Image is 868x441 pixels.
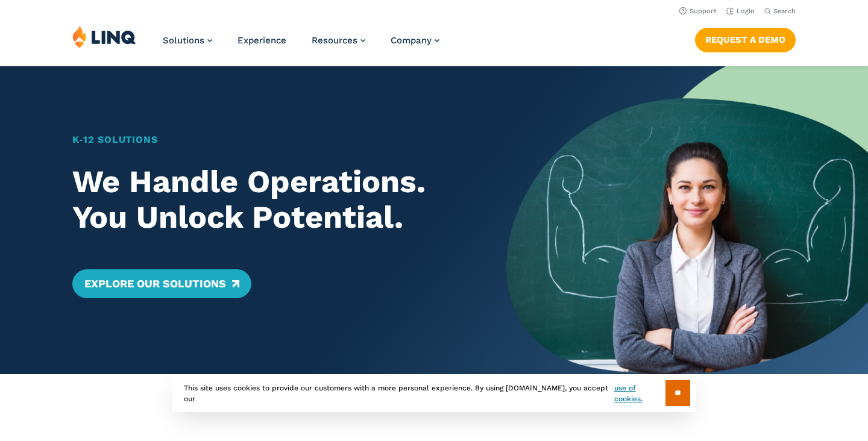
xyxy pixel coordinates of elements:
a: Explore Our Solutions [72,269,251,298]
button: Open Search Bar [764,7,796,16]
div: This site uses cookies to provide our customers with a more personal experience. By using [DOMAIN... [172,374,696,412]
a: Login [726,7,755,15]
img: LINQ | K‑12 Software [72,25,136,48]
a: use of cookies. [614,383,665,404]
a: Experience [237,35,286,46]
a: Request a Demo [695,28,796,52]
span: Company [391,35,432,46]
a: Resources [312,35,365,46]
h1: K‑12 Solutions [72,133,471,147]
span: Resources [312,35,357,46]
a: Solutions [163,35,212,46]
a: Company [391,35,439,46]
nav: Button Navigation [695,25,796,52]
img: Home Banner [506,66,868,374]
span: Search [773,7,796,15]
h2: We Handle Operations. You Unlock Potential. [72,164,471,236]
span: Solutions [163,35,204,46]
nav: Primary Navigation [163,25,439,65]
a: Support [679,7,717,15]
